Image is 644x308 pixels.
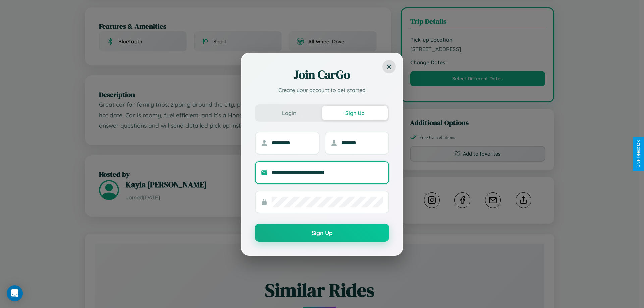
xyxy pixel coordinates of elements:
button: Sign Up [255,224,389,242]
button: Login [256,106,322,120]
p: Create your account to get started [255,86,389,94]
h2: Join CarGo [255,67,389,83]
div: Open Intercom Messenger [7,285,23,301]
button: Sign Up [322,106,388,120]
div: Give Feedback [636,140,641,168]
